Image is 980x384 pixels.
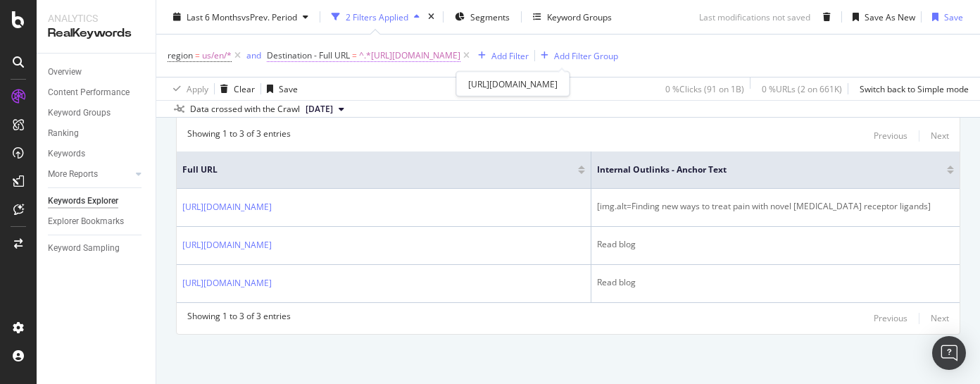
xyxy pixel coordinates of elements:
[470,11,510,23] span: Segments
[854,78,969,100] button: Switch back to Simple mode
[48,194,118,209] div: Keywords Explorer
[187,82,208,94] div: Apply
[187,128,291,144] div: Showing 1 to 3 of 3 entries
[597,276,954,289] div: Read blog
[932,336,966,370] div: Open Intercom Messenger
[48,126,146,141] a: Ranking
[190,103,300,116] div: Data crossed with the Crawl
[346,11,408,23] div: 2 Filters Applied
[359,46,460,66] span: ^.*[URL][DOMAIN_NAME]
[931,130,949,142] div: Next
[48,11,144,25] div: Analytics
[48,85,146,100] a: Content Performance
[241,11,297,23] span: vs Prev. Period
[48,147,85,161] div: Keywords
[195,49,200,61] span: =
[472,47,529,64] button: Add Filter
[48,214,124,229] div: Explorer Bookmarks
[931,312,949,324] div: Next
[597,238,954,251] div: Read blog
[182,238,272,252] a: [URL][DOMAIN_NAME]
[168,49,193,61] span: region
[926,6,963,28] button: Save
[48,65,146,80] a: Overview
[48,241,146,256] a: Keyword Sampling
[187,310,291,327] div: Showing 1 to 3 of 3 entries
[168,78,208,100] button: Apply
[931,310,949,327] button: Next
[699,11,810,23] div: Last modifications not saved
[48,194,146,209] a: Keywords Explorer
[865,11,915,23] div: Save As New
[352,49,357,61] span: =
[48,85,130,100] div: Content Performance
[246,49,261,61] div: and
[874,312,907,324] div: Previous
[202,46,232,66] span: us/en/*
[182,276,272,290] a: [URL][DOMAIN_NAME]
[547,11,612,23] div: Keyword Groups
[874,310,907,327] button: Previous
[215,78,255,100] button: Clear
[300,101,350,118] button: [DATE]
[535,47,618,64] button: Add Filter Group
[944,11,963,23] div: Save
[182,163,557,176] span: Full URL
[48,241,120,256] div: Keyword Sampling
[48,106,146,120] a: Keyword Groups
[246,49,261,62] button: and
[665,82,744,94] div: 0 % Clicks ( 91 on 1B )
[234,82,255,94] div: Clear
[306,103,333,116] span: 2025 Jun. 24th
[860,82,969,94] div: Switch back to Simple mode
[326,6,425,28] button: 2 Filters Applied
[874,128,907,144] button: Previous
[48,167,132,182] a: More Reports
[48,25,144,42] div: RealKeywords
[48,147,146,161] a: Keywords
[187,11,241,23] span: Last 6 Months
[48,214,146,229] a: Explorer Bookmarks
[847,6,915,28] button: Save As New
[554,49,618,61] div: Add Filter Group
[48,126,79,141] div: Ranking
[597,163,926,176] span: Internal Outlinks - Anchor Text
[762,82,842,94] div: 0 % URLs ( 2 on 661K )
[597,200,954,213] div: [img.alt=Finding new ways to treat pain with novel [MEDICAL_DATA] receptor ligands]
[168,6,314,28] button: Last 6 MonthsvsPrev. Period
[491,49,529,61] div: Add Filter
[425,10,437,24] div: times
[267,49,350,61] span: Destination - Full URL
[527,6,617,28] button: Keyword Groups
[48,106,111,120] div: Keyword Groups
[874,130,907,142] div: Previous
[182,200,272,214] a: [URL][DOMAIN_NAME]
[449,6,515,28] button: Segments
[48,167,98,182] div: More Reports
[261,78,298,100] button: Save
[279,82,298,94] div: Save
[48,65,82,80] div: Overview
[931,128,949,144] button: Next
[456,72,570,97] div: [URL][DOMAIN_NAME]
